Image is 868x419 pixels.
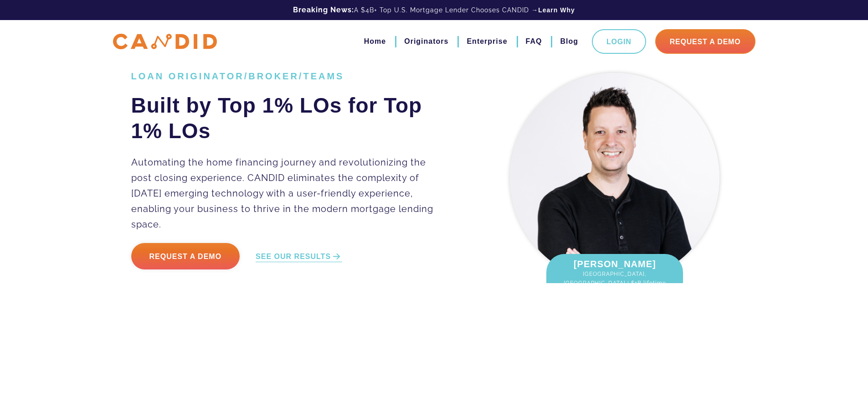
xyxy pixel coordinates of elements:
[256,252,342,262] a: SEE OUR RESULTS
[404,34,448,49] a: Originators
[131,243,240,269] a: Request a Demo
[293,5,354,14] b: Breaking News:
[546,254,683,301] div: [PERSON_NAME]
[131,93,447,144] h2: Built by Top 1% LOs for Top 1% LOs
[538,5,575,15] a: Learn Why
[655,29,755,54] a: Request A Demo
[131,71,447,82] h1: LOAN ORIGINATOR/BROKER/TEAMS
[364,34,386,49] a: Home
[560,34,578,49] a: Blog
[113,34,217,50] img: CANDID APP
[555,269,674,297] span: [GEOGRAPHIC_DATA], [GEOGRAPHIC_DATA] | $1B lifetime fundings
[131,155,447,232] p: Automating the home financing journey and revolutionizing the post closing experience. CANDID eli...
[467,34,507,49] a: Enterprise
[592,29,646,54] a: Login
[526,34,542,49] a: FAQ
